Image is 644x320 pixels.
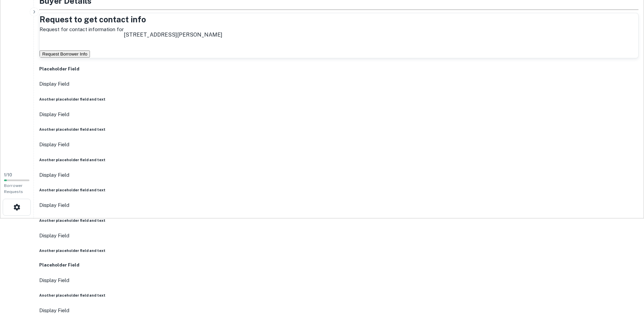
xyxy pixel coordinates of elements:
p: Display Field [39,110,639,119]
h5: Placeholder Field [39,262,639,269]
span: Borrower Requests [4,183,23,194]
h6: Another placeholder field and text [39,187,639,193]
p: Display Field [39,171,639,179]
h4: Request to get contact info [40,13,638,25]
h6: Another placeholder field and text [39,97,639,102]
p: Display Field [39,141,639,149]
p: Display Field [39,80,639,88]
h6: Another placeholder field and text [39,127,639,132]
p: [STREET_ADDRESS][PERSON_NAME] [124,31,222,39]
h6: Another placeholder field and text [39,248,639,253]
p: Display Field [39,306,639,315]
p: Request for contact information for [40,25,124,44]
h5: Placeholder Field [39,66,639,72]
p: Display Field [39,276,639,284]
h6: Another placeholder field and text [39,157,639,163]
button: Request Borrower Info [40,50,90,58]
span: 1 / 10 [4,172,12,177]
p: Display Field [39,232,639,240]
iframe: Chat Widget [610,266,644,298]
h6: Another placeholder field and text [39,218,639,223]
h6: Another placeholder field and text [39,293,639,298]
p: Display Field [39,201,639,209]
